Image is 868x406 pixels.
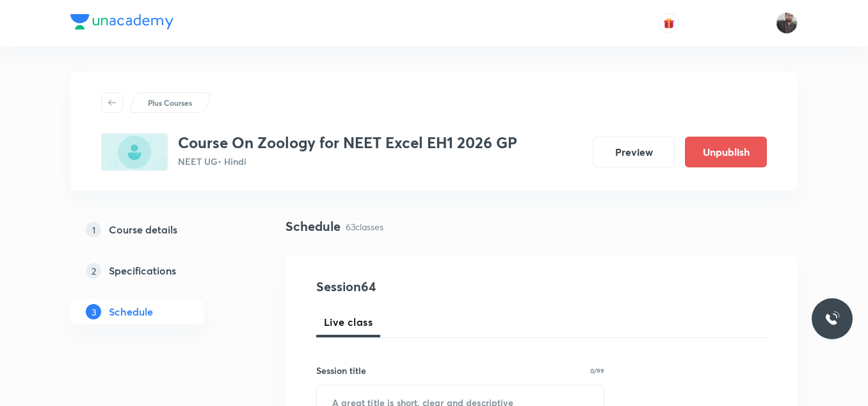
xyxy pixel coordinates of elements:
a: 1Course details [70,217,245,242]
h5: Schedule [109,304,153,319]
p: NEET UG • Hindi [178,155,517,168]
button: Unpublish [685,137,767,167]
h6: Session title [316,364,366,377]
p: 3 [86,304,101,319]
span: Live class [324,314,373,330]
h4: Schedule [285,217,341,236]
a: Company Logo [70,14,173,33]
p: 2 [86,263,101,278]
img: 07061014-0B76-4DA7-A80F-9F56EA663F7C_plus.png [101,133,168,171]
p: 63 classes [346,220,383,233]
h5: Specifications [109,263,176,278]
h4: Session 64 [316,277,550,296]
img: Vishal Choudhary [776,12,798,34]
button: Preview [593,137,675,167]
img: Company Logo [70,14,173,30]
a: 2Specifications [70,258,245,283]
img: ttu [824,311,840,326]
button: avatar [659,13,679,33]
p: Plus Courses [148,97,192,108]
p: 1 [86,222,101,237]
h5: Course details [109,222,177,237]
img: avatar [663,17,675,29]
p: 0/99 [590,368,604,374]
h3: Course On Zoology for NEET Excel EH1 2026 GP [178,133,517,152]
